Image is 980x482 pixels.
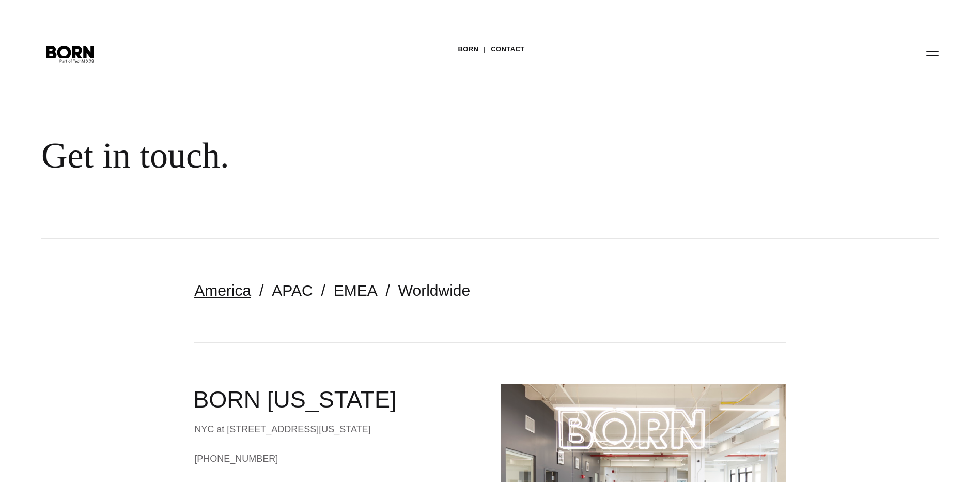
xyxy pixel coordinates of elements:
button: Open [920,42,945,64]
a: America [194,282,251,299]
a: EMEA [334,282,378,299]
a: BORN [458,41,478,57]
a: Worldwide [398,282,471,299]
a: Contact [491,41,524,57]
a: APAC [272,282,313,299]
a: [PHONE_NUMBER] [194,451,479,466]
div: Get in touch. [41,134,630,177]
h2: BORN [US_STATE] [193,384,479,415]
div: NYC at [STREET_ADDRESS][US_STATE] [194,421,479,437]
